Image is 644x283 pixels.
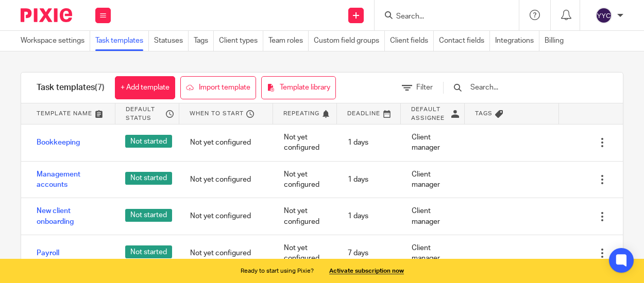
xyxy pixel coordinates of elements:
a: Contact fields [439,31,490,51]
input: Search... [469,82,589,93]
span: Default status [126,105,163,122]
a: Template library [261,76,336,99]
span: Repeating [283,109,319,118]
span: Not started [125,245,172,258]
span: (7) [95,83,105,92]
span: Template name [37,109,92,118]
a: Workspace settings [21,31,90,51]
a: Bookkeeping [37,137,80,148]
a: Task templates [95,31,149,51]
div: Client manager [401,162,465,198]
div: Client manager [401,125,465,161]
div: Not yet configured [180,130,274,155]
span: Not started [125,135,172,148]
a: Billing [545,31,569,51]
div: 1 days [337,167,401,192]
div: Not yet configured [274,125,337,161]
div: Not yet configured [180,203,274,229]
a: Team roles [268,31,309,51]
span: Not started [125,209,172,222]
span: Deadline [347,109,380,118]
div: Not yet configured [274,235,337,272]
a: New client onboarding [37,206,105,227]
span: Not started [125,172,172,185]
input: Search [395,12,488,22]
img: svg%3E [596,7,612,24]
a: Import template [180,76,256,99]
a: + Add template [115,76,175,99]
img: Pixie [21,8,72,22]
a: Client fields [390,31,434,51]
a: Custom field groups [314,31,385,51]
div: Not yet configured [274,198,337,235]
h1: Task templates [37,82,105,93]
a: Statuses [154,31,189,51]
a: Client types [219,31,263,51]
a: Integrations [495,31,539,51]
div: 7 days [337,240,401,266]
div: 1 days [337,203,401,229]
span: Tags [475,109,493,118]
div: Not yet configured [180,167,274,192]
a: Management accounts [37,169,105,190]
div: 1 days [337,130,401,155]
div: Client manager [401,235,465,272]
span: Filter [416,84,433,91]
a: Tags [194,31,214,51]
a: Payroll [37,248,59,258]
span: When to start [190,109,244,118]
div: Not yet configured [180,240,274,266]
div: Client manager [401,198,465,235]
span: Default assignee [411,105,449,122]
div: Not yet configured [274,162,337,198]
